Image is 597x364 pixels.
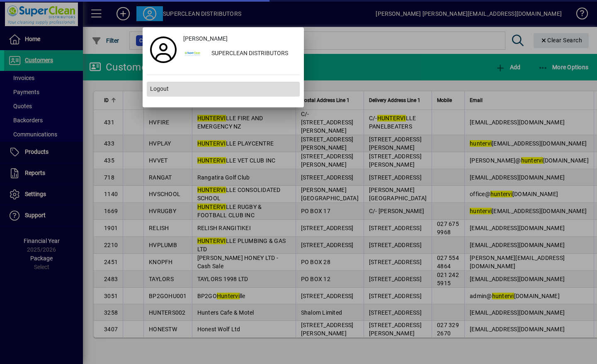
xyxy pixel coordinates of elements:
a: [PERSON_NAME] [180,32,300,46]
div: SUPERCLEAN DISTRIBUTORS [205,46,300,61]
span: [PERSON_NAME] [183,34,228,43]
span: Logout [150,85,169,93]
a: Profile [147,42,180,57]
button: SUPERCLEAN DISTRIBUTORS [180,46,300,61]
button: Logout [147,82,300,97]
